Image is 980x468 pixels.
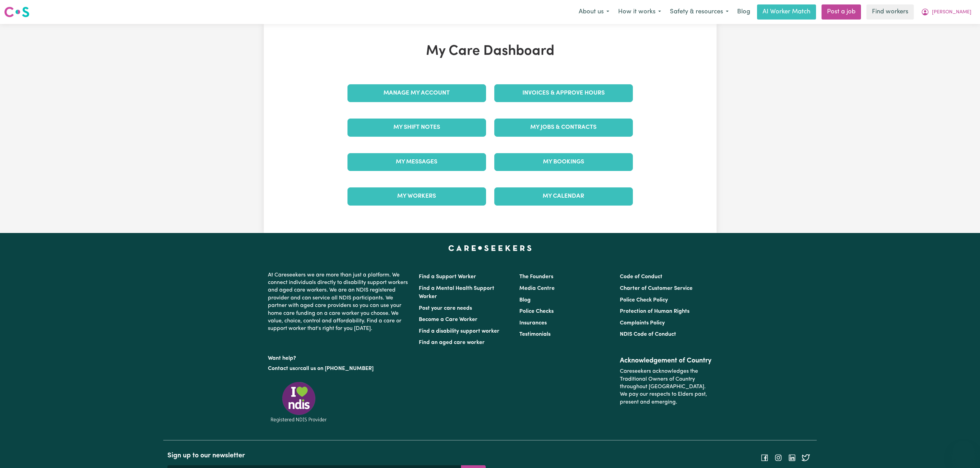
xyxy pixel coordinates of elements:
[665,5,733,19] button: Safety & resources
[300,366,374,371] a: call us on [PHONE_NUMBER]
[917,5,976,19] button: My Account
[494,187,633,205] a: My Calendar
[774,455,782,460] a: Follow Careseekers on Instagram
[4,4,29,20] a: Careseekers logo
[620,297,668,303] a: Police Check Policy
[268,362,411,375] p: or
[802,455,810,460] a: Follow Careseekers on Twitter
[620,332,676,337] a: NDIS Code of Conduct
[419,274,476,280] a: Find a Support Worker
[519,297,531,303] a: Blog
[620,320,665,326] a: Complaints Policy
[519,332,551,337] a: Testimonials
[494,153,633,171] a: My Bookings
[419,306,472,311] a: Post your care needs
[757,4,816,20] a: AI Worker Match
[519,320,547,326] a: Insurances
[620,286,693,291] a: Charter of Customer Service
[419,329,499,334] a: Find a disability support worker
[822,4,861,20] a: Post a job
[347,153,486,171] a: My Messages
[733,4,754,20] a: Blog
[519,309,554,314] a: Police Checks
[788,455,796,460] a: Follow Careseekers on LinkedIn
[268,352,411,362] p: Want help?
[953,441,975,463] iframe: Button to launch messaging window, conversation in progress
[268,381,330,423] img: Registered NDIS provider
[866,4,914,20] a: Find workers
[347,187,486,205] a: My Workers
[347,119,486,136] a: My Shift Notes
[167,452,486,460] h2: Sign up to our newsletter
[419,286,494,299] a: Find a Mental Health Support Worker
[347,84,486,102] a: Manage My Account
[494,84,633,102] a: Invoices & Approve Hours
[268,269,411,335] p: At Careseekers we are more than just a platform. We connect individuals directly to disability su...
[620,274,662,280] a: Code of Conduct
[620,365,712,409] p: Careseekers acknowledges the Traditional Owners of Country throughout [GEOGRAPHIC_DATA]. We pay o...
[574,5,614,19] button: About us
[4,6,29,18] img: Careseekers logo
[760,455,769,460] a: Follow Careseekers on Facebook
[268,366,295,371] a: Contact us
[614,5,665,19] button: How it works
[448,245,532,251] a: Careseekers home page
[494,119,633,136] a: My Jobs & Contracts
[932,9,971,16] span: [PERSON_NAME]
[519,274,553,280] a: The Founders
[620,357,712,365] h2: Acknowledgement of Country
[419,317,477,322] a: Become a Care Worker
[419,340,485,345] a: Find an aged care worker
[519,286,555,291] a: Media Centre
[620,309,689,314] a: Protection of Human Rights
[343,43,637,60] h1: My Care Dashboard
